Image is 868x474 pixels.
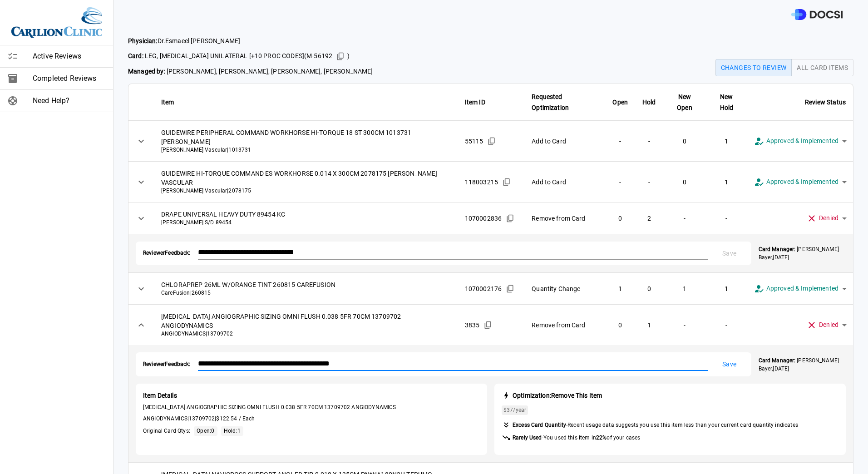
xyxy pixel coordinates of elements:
button: Save [715,356,744,373]
span: Reviewer Feedback: [143,360,191,368]
td: 1 [605,273,635,305]
span: Open: 0 [197,428,214,434]
strong: 22 % [596,434,607,441]
td: - [706,202,747,234]
span: [PERSON_NAME] S/D | 89454 [161,219,450,227]
span: GUIDEWIRE PERIPHERAL COMMAND WORKHORSE HI-TORQUE 18 ST 300CM 1013731 [PERSON_NAME] [161,128,450,146]
span: Denied [819,320,838,330]
td: 1 [635,305,663,346]
span: [MEDICAL_DATA] ANGIOGRAPHIC SIZING OMNI FLUSH 0.038 5FR 70CM 13709702 ANGIODYNAMICS [143,404,480,411]
span: DRAPE UNIVERSAL HEAVY DUTY 89454 KC [161,210,450,219]
td: 2 [635,202,663,234]
span: - [513,434,640,442]
span: LEG, [MEDICAL_DATA] UNILATERAL [+10 PROC CODES] ( M-56192 ) [128,49,373,63]
span: Active Reviews [33,51,106,62]
span: [MEDICAL_DATA] ANGIOGRAPHIC SIZING OMNI FLUSH 0.038 5FR 70CM 13709702 ANGIODYNAMICS [161,312,450,330]
button: Copied! [481,318,495,332]
span: Completed Reviews [33,73,106,84]
span: 118003215 [465,178,498,187]
span: [PERSON_NAME] Vascular | 1013731 [161,146,450,154]
span: 1070002176 [465,284,502,293]
strong: New Open [677,93,692,111]
td: 0 [605,305,635,346]
span: Original Card Qtys: [143,427,190,435]
span: 55115 [465,137,483,146]
strong: Card Manager: [759,246,795,252]
span: Denied [819,213,838,223]
button: All Card Items [791,59,853,76]
strong: New Hold [720,93,734,111]
span: 1070002836 [465,214,502,223]
td: - [635,162,663,202]
td: 1 [663,273,706,305]
span: Approved & Implemented [766,283,838,294]
td: - [706,305,747,346]
strong: Item ID [465,99,485,106]
td: - [635,121,663,162]
span: Hold: 1 [224,428,241,434]
strong: Hold [642,99,656,106]
span: Reviewer Feedback: [143,249,191,257]
td: Remove from Card [524,202,605,234]
td: 1 [706,121,747,162]
strong: Managed by: [128,68,165,75]
button: Copied! [503,282,517,296]
td: 0 [663,121,706,162]
span: $37 [503,407,513,413]
td: 0 [635,273,663,305]
td: - [663,305,706,346]
td: 0 [605,202,635,234]
td: 1 [706,273,747,305]
strong: Review Status [805,99,846,106]
td: Remove from Card [524,305,605,346]
td: 0 [663,162,706,202]
p: [PERSON_NAME] Bayer , [DATE] [759,245,846,262]
td: Quantity Change [524,273,605,305]
button: Copied! [500,175,513,189]
span: ANGIODYNAMICS | 13709702 | [143,415,480,423]
span: Approved & Implemented [766,177,838,187]
button: Changes to Review [715,59,792,76]
td: 1 [706,162,747,202]
strong: Card: [128,52,143,59]
span: [PERSON_NAME] Vascular | 2078175 [161,187,450,195]
td: - [605,121,635,162]
img: DOCSI Logo [791,9,843,20]
button: Copied! [334,49,347,63]
span: ANGIODYNAMICS | 13709702 [161,330,450,338]
strong: Physician: [128,37,158,44]
span: Item Details [143,391,480,400]
strong: Optimization: Remove This Item [513,392,602,399]
span: Dr. Esmaeel [PERSON_NAME] [128,36,373,46]
button: Copied! [485,134,498,148]
td: Add to Card [524,121,605,162]
strong: Card Manager: [759,357,795,364]
span: Need Help? [33,95,106,106]
button: Copied! [503,212,517,225]
span: /year [503,406,526,414]
p: [PERSON_NAME] Bayer , [DATE] [759,356,846,373]
span: [PERSON_NAME], [PERSON_NAME], [PERSON_NAME], [PERSON_NAME] [128,67,373,76]
span: Approved & Implemented [766,136,838,146]
img: Site Logo [11,7,102,38]
strong: Open [612,99,628,106]
span: You used this item in of your cases [543,434,641,441]
td: - [663,202,706,234]
span: 3835 [465,321,480,330]
span: $122.54 / Each [216,415,255,422]
strong: Excess Card Quantity [513,422,566,428]
td: Add to Card [524,162,605,202]
span: - Recent usage data suggests you use this item less than your current card quantity indicates [513,421,798,429]
strong: Requested Optimization [532,93,569,111]
strong: Rarely Used [513,434,542,441]
span: GUIDEWIRE HI-TORQUE COMMAND ES WORKHORSE 0.014 X 300CM 2078175 [PERSON_NAME] VASCULAR [161,169,450,187]
strong: Item [161,99,174,106]
span: CHLORAPREP 26ML W/ORANGE TINT 260815 CAREFUSION [161,280,450,289]
td: - [605,162,635,202]
span: CareFusion | 260815 [161,289,450,297]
